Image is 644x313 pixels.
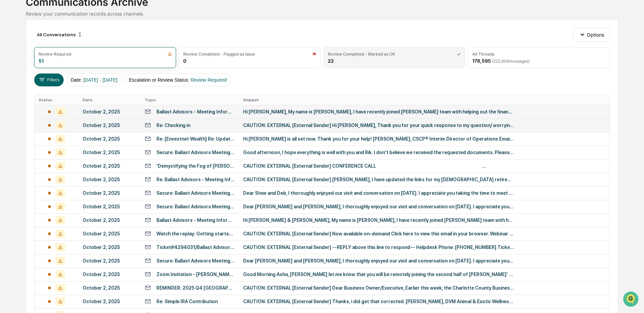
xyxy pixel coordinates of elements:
div: Re: Ballast Advisors - Meeting Information Request [156,177,235,182]
div: October 2, 2025 [83,177,136,182]
div: Re: [Envestnet Wealth] Re: Update Permissions for a User [156,136,235,142]
a: 🔎Data Lookup [4,96,45,108]
div: All Threads [472,51,494,57]
button: Filters [34,74,64,86]
span: Data Lookup [14,98,43,105]
div: Dear [PERSON_NAME] and [PERSON_NAME], I thoroughly enjoyed our visit and conversation on [DATE]. ... [243,204,514,209]
div: October 2, 2025 [83,258,136,264]
div: Ballast Advisors - Meeting Information Request [156,109,235,114]
iframe: Open customer support [622,291,641,309]
div: October 2, 2025 [83,123,136,128]
div: Review Required [39,51,71,57]
div: Watch the replay: Getting started in private alternatives [156,231,235,236]
div: Re: Simple IRA Contribution [156,299,218,304]
div: Good afternoon, I hope everything is well with you and Rik. I don't believe we received the reque... [243,150,514,155]
div: October 2, 2025 [83,299,136,304]
div: Zoom Invitation - [PERSON_NAME] (10/16) [156,272,235,277]
div: Secure: Ballast Advisors Meeting Summary [156,258,235,264]
button: Date:[DATE] - [DATE] [66,74,122,86]
div: Hi [PERSON_NAME], My name is [PERSON_NAME], I have recently joined [PERSON_NAME] team with helpin... [243,109,514,114]
a: 🖐️Preclearance [4,83,46,95]
div: October 2, 2025 [83,272,136,277]
div: 🔎 [7,99,12,104]
span: Preclearance [14,85,44,92]
th: Date [79,95,141,105]
div: Ballast Advisors - Meeting Information Request [156,217,235,223]
div: Ticket#4294031/Ballast Advisors/"Installation and Authentication Required—Please install and prov... [156,245,235,250]
div: October 2, 2025 [83,109,136,114]
div: CAUTION: EXTERNAL [External Sender] --REPLY above this line to respond-- Helpdesk Phone: [PHONE_N... [243,245,514,250]
div: REMINDER: 2025 Q4 [GEOGRAPHIC_DATA] Business Climate Survey [156,285,235,291]
div: Hi [PERSON_NAME] is all set now. Thank you for your help! [PERSON_NAME], CSCP® Interim Director o... [243,136,514,142]
div: October 2, 2025 [83,136,136,142]
img: 1746055101610-c473b297-6a78-478c-a979-82029cc54cd1 [7,52,19,64]
div: We're available if you need us! [23,59,86,64]
div: Secure: Ballast Advisors Meeting Summary [156,150,235,155]
div: CAUTION: EXTERNAL [External Sender] [PERSON_NAME], I have updated the links for my [DEMOGRAPHIC_D... [243,177,514,182]
div: Start new chat [23,52,111,59]
span: Attestations [56,85,84,92]
div: 51 [39,58,44,64]
div: Review Completed - Marked as OK [328,51,395,57]
div: October 2, 2025 [83,231,136,236]
div: CAUTION: EXTERNAL [External Sender] Dear Business Owner/Executive, Earlier this week, the Charlot... [243,285,514,291]
div: CAUTION: EXTERNAL [External Sender] CONFERENCE CALL ͏ ‌ ͏ ‌ ͏ ‌ ͏ ‌ ͏ ‌ ͏ ‌ ͏ ‌ ͏ ‌ ͏ ‌ ͏ ‌ ͏ ‌ ͏... [243,163,514,169]
div: CAUTION: EXTERNAL [External Sender] Now available on-demand Click here to view this email in your... [243,231,514,236]
th: Topic [141,95,239,105]
div: October 2, 2025 [83,190,136,196]
div: Dear [PERSON_NAME] and [PERSON_NAME], I thoroughly enjoyed our visit and conversation on [DATE]. ... [243,258,514,264]
div: 22 [328,58,334,64]
span: ( 222,606 messages) [492,59,530,64]
div: CAUTION: EXTERNAL [External Sender] Hi [PERSON_NAME], Thank you for your quick response to my que... [243,123,514,128]
div: 178,595 [472,58,530,64]
button: Options [573,28,610,41]
div: October 2, 2025 [83,217,136,223]
img: icon [312,52,316,56]
div: 0 [183,58,186,64]
div: October 2, 2025 [83,204,136,209]
div: CAUTION: EXTERNAL [External Sender] Thanks, i did get that corrected. [PERSON_NAME], DVM Animal &... [243,299,514,304]
span: Review Required [191,77,227,83]
button: Escalation or Review Status:Review Required [125,74,231,86]
div: October 2, 2025 [83,285,136,291]
div: Secure: Ballast Advisors Meeting Summary [156,204,235,209]
div: October 2, 2025 [83,245,136,250]
a: 🗄️Attestations [46,83,87,95]
div: Secure: Ballast Advisors Meeting Summary [156,190,235,196]
div: 'Demystifying the Fog of [PERSON_NAME] - Perspective from Inside the Beltway' w/ [PERSON_NAME] of... [156,163,235,169]
img: icon [457,52,461,56]
div: Review Completed - Flagged as Issue [183,51,255,57]
button: Start new chat [115,54,123,62]
div: October 2, 2025 [83,163,136,169]
div: October 2, 2025 [83,150,136,155]
div: Dear Stew and Deb, I thoroughly enjoyed our visit and conversation on [DATE]. I appreciate you ta... [243,190,514,196]
span: Pylon [67,115,82,120]
a: Powered byPylon [48,114,82,120]
div: Hi [PERSON_NAME] & [PERSON_NAME], My name is [PERSON_NAME], I have recently joined [PERSON_NAME] ... [243,217,514,223]
div: 🗄️ [49,86,55,91]
div: Good Morning Asha, [PERSON_NAME] let me know that you will be remotely joining the second half of... [243,272,514,277]
div: 🖐️ [7,86,12,91]
th: Snippet [239,95,609,105]
div: All Conversations [34,29,85,40]
div: Re: Checking in [156,123,190,128]
p: How can we help? [7,14,123,25]
div: Review your communication records across channels [26,11,618,17]
th: Status [35,95,79,105]
img: icon [168,52,172,56]
span: [DATE] - [DATE] [83,77,117,83]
